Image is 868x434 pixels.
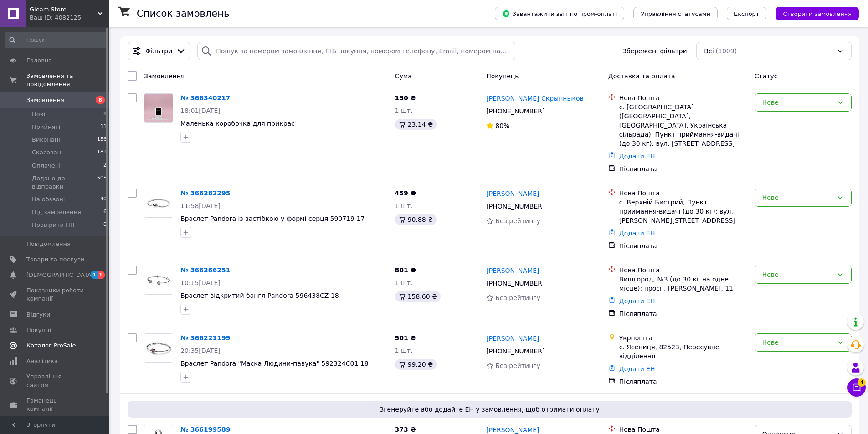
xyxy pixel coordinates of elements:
[395,426,416,433] span: 373 ₴
[32,162,61,170] span: Оплачені
[395,347,413,354] span: 1 шт.
[622,46,689,56] span: Збережені фільтри:
[716,47,737,55] span: (1009)
[180,120,295,127] a: Маленька коробочка для прикрас
[395,279,413,286] span: 1 шт.
[32,208,81,216] span: Під замовлення
[395,334,416,342] span: 501 ₴
[97,174,107,191] span: 605
[395,119,437,130] div: 23.14 ₴
[486,334,539,343] a: [PERSON_NAME]
[619,241,747,250] div: Післяплата
[32,136,60,144] span: Виконані
[619,164,747,174] div: Післяплата
[32,221,75,229] span: Провірити ПП
[26,286,84,303] span: Показники роботи компанії
[395,107,413,114] span: 1 шт.
[145,46,172,56] span: Фільтри
[484,105,546,117] div: [PHONE_NUMBER]
[858,378,866,387] span: 4
[98,271,105,279] span: 1
[762,337,833,347] div: Нове
[26,326,51,334] span: Покупці
[32,123,60,131] span: Прийняті
[26,357,58,365] span: Аналітика
[26,271,94,279] span: [DEMOGRAPHIC_DATA]
[180,107,221,114] span: 18:01[DATE]
[395,202,413,209] span: 1 шт.
[26,373,84,389] span: Управління сайтом
[619,102,747,148] div: с. [GEOGRAPHIC_DATA] ([GEOGRAPHIC_DATA], [GEOGRAPHIC_DATA]. Українська сільрада), Пункт приймання...
[103,110,107,118] span: 8
[395,266,416,274] span: 801 ₴
[776,7,859,20] button: Створити замовлення
[91,271,98,279] span: 1
[144,333,173,363] a: Фото товару
[502,10,617,18] span: Завантажити звіт по пром-оплаті
[734,10,760,17] span: Експорт
[30,5,98,14] span: Gleam Store
[395,72,412,80] span: Cума
[103,221,107,229] span: 0
[100,195,107,204] span: 40
[395,359,437,370] div: 99.20 ₴
[26,72,109,88] span: Замовлення та повідомлення
[197,42,515,60] input: Пошук за номером замовлення, ПІБ покупця, номером телефону, Email, номером накладної
[180,426,230,433] a: № 366199589
[783,10,852,17] span: Створити замовлення
[144,334,173,362] img: Фото товару
[484,277,546,290] div: [PHONE_NUMBER]
[486,266,539,275] a: [PERSON_NAME]
[704,46,714,56] span: Всі
[395,291,441,302] div: 158.60 ₴
[619,333,747,342] div: Укрпошта
[144,266,173,294] img: Фото товару
[103,208,107,216] span: 6
[395,214,437,225] div: 90.88 ₴
[755,72,778,80] span: Статус
[32,148,63,157] span: Скасовані
[619,309,747,318] div: Післяплата
[619,153,655,160] a: Додати ЕН
[30,14,109,22] div: Ваш ID: 4082125
[180,292,339,299] a: Браслет відкритий бангл Pandora 596438CZ 18
[144,189,173,218] a: Фото товару
[144,189,173,217] img: Фото товару
[495,362,540,369] span: Без рейтингу
[619,342,747,361] div: с. Ясениця, 82523, Пересувне відділення
[766,10,859,17] a: Створити замовлення
[762,97,833,107] div: Нове
[26,397,84,413] span: Гаманець компанії
[180,189,230,197] a: № 366282295
[180,334,230,342] a: № 366221199
[762,193,833,203] div: Нове
[641,10,710,17] span: Управління статусами
[484,200,546,213] div: [PHONE_NUMBER]
[144,266,173,295] a: Фото товару
[486,94,584,103] a: [PERSON_NAME] Скрыпныков
[180,202,221,209] span: 11:58[DATE]
[144,93,173,123] a: Фото товару
[32,195,65,204] span: На обзвоні
[619,377,747,386] div: Післяплата
[619,365,655,373] a: Додати ЕН
[180,360,369,367] a: Браслет Pandora "Маска Людини-павука" 592324C01 18
[180,215,365,222] span: Браслет Pandora із застібкою у формі серця 590719 17
[32,174,97,191] span: Додано до відправки
[180,94,230,102] a: № 366340217
[180,347,221,354] span: 20:35[DATE]
[619,425,747,434] div: Нова Пошта
[484,345,546,357] div: [PHONE_NUMBER]
[5,32,108,48] input: Пошук
[619,189,747,198] div: Нова Пошта
[619,198,747,225] div: с. Верхній Бистрий, Пункт приймання-видачі (до 30 кг): вул. [PERSON_NAME][STREET_ADDRESS]
[762,270,833,280] div: Нове
[495,294,540,301] span: Без рейтингу
[100,123,107,131] span: 11
[495,217,540,225] span: Без рейтингу
[97,136,107,144] span: 156
[486,72,519,80] span: Покупець
[495,7,624,20] button: Завантажити звіт по пром-оплаті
